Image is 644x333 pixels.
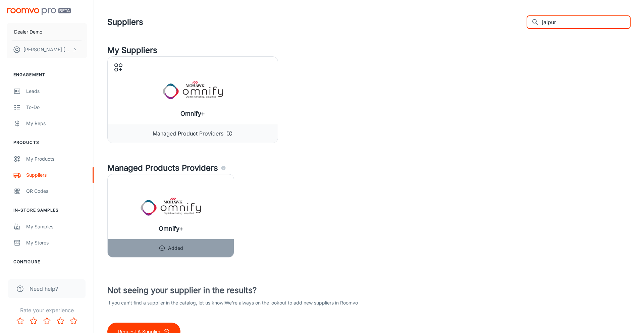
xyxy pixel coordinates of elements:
p: If you can’t find a supplier in the catalog, let us know! We’re always on the lookout to add new ... [107,299,369,307]
button: Rate 4 star [54,314,67,328]
h6: Omnify+ [159,224,183,233]
div: Leads [26,88,87,95]
button: Rate 3 star [40,314,54,328]
button: Rate 2 star [27,314,40,328]
p: Dealer Demo [14,28,42,36]
h4: Not seeing your supplier in the results? [107,284,369,296]
img: Roomvo PRO Beta [7,8,71,15]
img: Omnify+ [141,193,201,220]
input: Search all suppliers... [542,15,631,29]
button: Rate 5 star [67,314,80,328]
button: Dealer Demo [7,23,87,41]
p: Managed Product Providers [153,129,223,137]
h6: Omnify+ [180,109,205,118]
div: My Reps [26,120,87,127]
span: Need help? [30,285,58,293]
button: [PERSON_NAME] [PERSON_NAME] [7,41,87,58]
h4: My Suppliers [107,44,631,56]
div: To-do [26,104,87,111]
h4: Managed Products Providers [107,162,631,174]
img: Omnify+ [163,77,223,104]
div: Suppliers [26,171,87,179]
h1: Suppliers [107,16,143,28]
div: QR Codes [26,187,87,195]
p: [PERSON_NAME] [PERSON_NAME] [23,46,71,53]
button: Rate 1 star [13,314,27,328]
p: Rate your experience [5,306,88,314]
div: My Products [26,155,87,163]
p: Added [168,244,183,252]
div: My Stores [26,239,87,246]
div: Agencies and suppliers who work with us to automatically identify the specific products you carry [221,162,226,174]
div: My Samples [26,223,87,230]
